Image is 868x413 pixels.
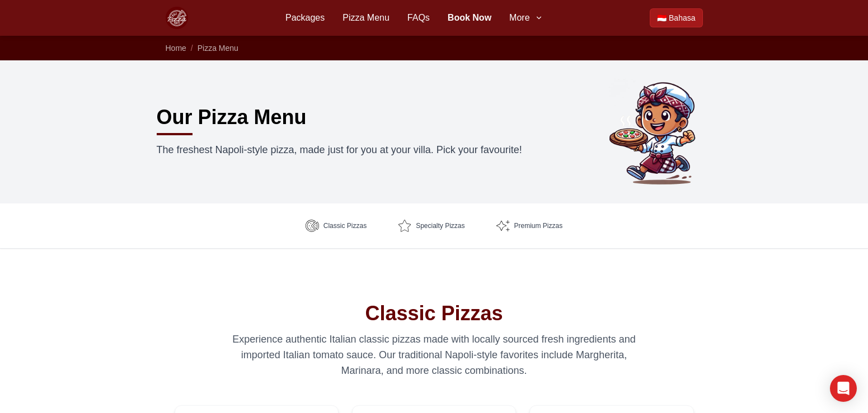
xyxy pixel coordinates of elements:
a: Premium Pizzas [487,212,572,239]
a: Specialty Pizzas [389,212,473,239]
p: The freshest Napoli-style pizza, made just for you at your villa. Pick your favourite! [157,142,533,158]
span: Classic Pizzas [323,221,367,230]
p: Experience authentic Italian classic pizzas made with locally sourced fresh ingredients and impor... [219,331,649,378]
button: More [509,11,543,25]
a: Classic Pizzas [297,212,376,239]
div: Open Intercom Messenger [830,375,857,402]
a: Book Now [448,11,491,25]
li: / [191,42,193,54]
h2: Classic Pizzas [175,302,694,325]
img: Classic Pizzas [306,219,319,232]
img: Specialty Pizzas [398,219,411,232]
a: Home [166,44,186,53]
img: Bali Pizza Party Logo [166,7,188,29]
h1: Our Pizza Menu [157,106,307,129]
a: Pizza Menu [342,11,390,25]
a: Packages [285,11,325,25]
a: FAQs [407,11,430,25]
img: Premium Pizzas [496,219,510,232]
a: Beralih ke Bahasa Indonesia [650,8,702,27]
img: Bli Made holding a pizza [604,78,712,186]
span: Premium Pizzas [514,221,563,230]
span: Specialty Pizzas [416,221,465,230]
a: Pizza Menu [198,44,238,53]
span: More [509,11,529,25]
span: Bahasa [669,12,695,23]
